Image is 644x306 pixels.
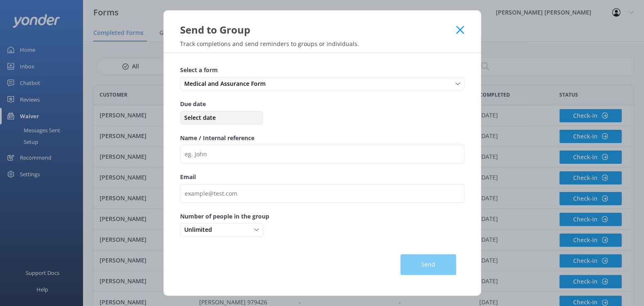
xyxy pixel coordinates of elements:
label: Select a form [180,66,464,75]
input: eg. John [180,145,464,163]
label: Name / Internal reference [180,134,464,143]
p: Track completions and send reminders to groups or individuals. [163,40,481,48]
button: Close [456,26,464,34]
label: Number of people in the group [180,212,464,221]
span: Select date [182,113,261,122]
input: example@test.com [180,184,464,203]
label: Email [180,172,464,182]
span: Unlimited [184,225,217,234]
span: Medical and Assurance Form [184,79,271,88]
label: Due date [180,100,464,109]
div: Send to Group [180,23,456,36]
